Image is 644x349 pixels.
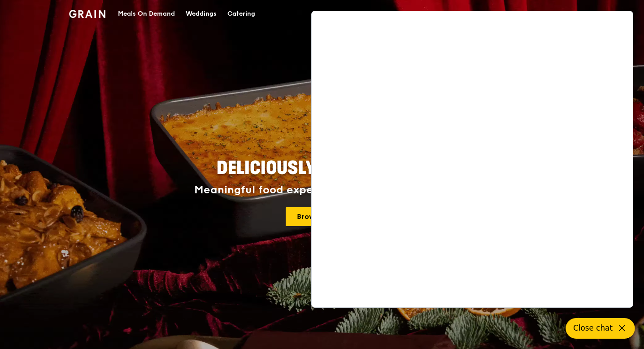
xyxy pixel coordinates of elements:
[286,207,359,226] a: Browse menus
[118,0,175,27] div: Meals On Demand
[69,10,105,18] img: Grain
[227,0,255,27] div: Catering
[180,0,222,27] a: Weddings
[566,318,635,339] button: Close chat
[529,0,575,27] a: Contact us
[217,157,428,179] span: Deliciously good for you
[222,0,261,27] a: Catering
[186,0,217,27] div: Weddings
[161,184,483,196] div: Meaningful food experiences for any occasion.
[573,323,613,334] span: Close chat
